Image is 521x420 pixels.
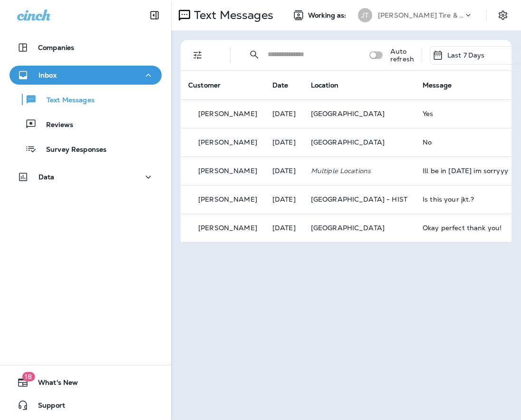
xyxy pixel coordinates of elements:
p: Reviews [37,121,73,130]
button: Settings [494,7,511,24]
p: [PERSON_NAME] [198,224,257,232]
p: Multiple Locations [311,167,407,175]
p: Last 7 Days [447,51,485,59]
span: Date [272,81,289,89]
span: [GEOGRAPHIC_DATA] [311,138,385,147]
div: Yes [423,110,508,117]
button: Collapse Search [245,45,264,64]
button: Text Messages [10,89,162,109]
button: Survey Responses [10,139,162,159]
div: JT [358,8,372,22]
p: Inbox [39,71,57,79]
p: [PERSON_NAME] [198,167,257,175]
button: Support [10,396,162,415]
div: Is this your jkt.? [423,195,508,203]
p: Sep 29, 2025 09:27 AM [272,224,296,232]
p: Companies [38,44,74,51]
p: Auto refresh [390,48,414,63]
p: Oct 5, 2025 09:05 AM [272,138,296,146]
span: [GEOGRAPHIC_DATA] [311,224,385,232]
button: Collapse Sidebar [141,6,168,25]
p: Survey Responses [37,146,106,155]
p: [PERSON_NAME] Tire & Auto [378,11,463,19]
p: Text Messages [37,96,95,105]
span: 18 [22,372,35,381]
p: [PERSON_NAME] [198,138,257,146]
span: [GEOGRAPHIC_DATA] - HIST [311,195,407,204]
p: Oct 5, 2025 01:32 PM [272,110,296,117]
button: Data [10,167,162,186]
button: Reviews [10,114,162,134]
p: Sep 30, 2025 12:01 PM [272,195,296,203]
span: [GEOGRAPHIC_DATA] [311,109,385,118]
button: Inbox [10,66,162,85]
p: [PERSON_NAME] [198,195,257,203]
button: Companies [10,38,162,57]
p: [PERSON_NAME] [198,110,257,117]
p: Oct 1, 2025 03:39 PM [272,167,296,175]
span: Message [423,81,452,89]
span: What's New [29,379,78,390]
span: Support [29,401,65,413]
span: Working as: [308,11,348,20]
button: Filters [188,46,207,65]
div: Okay perfect thank you! [423,224,508,232]
p: Data [39,173,55,181]
button: 18What's New [10,373,162,392]
div: No [423,138,508,146]
span: Customer [188,81,221,89]
div: Ill be in tomorrow im sorryyy [423,167,508,175]
span: Location [311,81,338,89]
p: Text Messages [190,8,273,22]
